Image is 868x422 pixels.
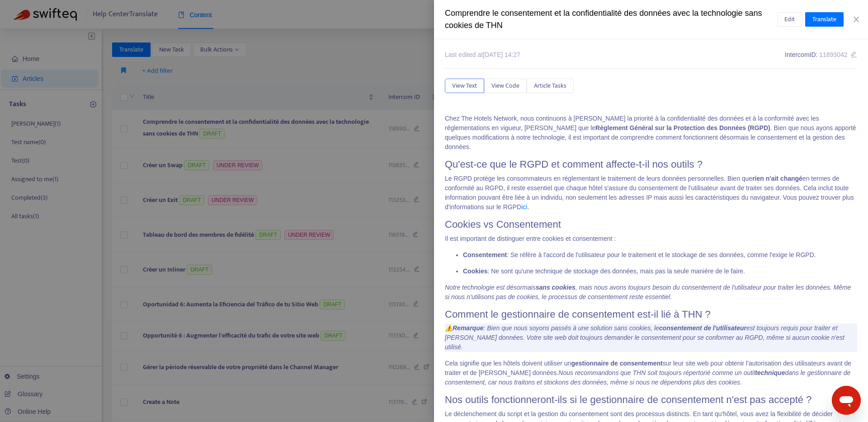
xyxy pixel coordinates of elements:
p: Chez The Hotels Network, nous continuons à [PERSON_NAME] la priorité à la confidentialité des don... [445,114,857,152]
button: Translate [805,12,844,27]
h1: Nos outils fonctionneront-ils si le gestionnaire de consentement n'est pas accepté ? [445,394,857,406]
b: technique [755,369,785,376]
span: close [853,16,860,23]
button: Close [850,15,863,24]
h1: Comment le gestionnaire de consentement est-il lié à THN ? [445,309,857,320]
a: ici [521,203,527,211]
b: Remarque [453,324,483,332]
button: View Code [484,79,527,93]
span: View Code [491,81,519,91]
button: View Text [445,79,484,93]
div: Intercom ID: [785,50,857,60]
h1: Cookies vs Consentement [445,219,857,230]
button: Edit [777,12,802,27]
h1: Qu'est-ce que le RGPD et comment affecte-t-il nos outils ? [445,159,857,170]
b: gestionnaire de consentement [571,360,662,367]
p: : Se réfère à l'accord de l'utilisateur pour le traitement et le stockage de ses données, comme l... [463,250,857,260]
span: Edit [784,14,795,24]
p: Il est important de distinguer entre cookies et consentement : [445,234,857,244]
span: Translate [812,14,836,24]
span: 11893042 [819,51,847,58]
div: Last edited at [DATE] 14:27 [445,50,520,60]
p: : Ne sont qu'une technique de stockage des données, mais pas la seule manière de le faire. [463,267,857,276]
i: ⚠️ : Bien que nous soyons passés à une solution sans cookies, le est toujours requis pour traiter... [445,324,844,351]
p: Cela signifie que les hôtels doivent utiliser un sur leur site web pour obtenir l'autorisation de... [445,359,857,387]
iframe: Button to launch messaging window [832,386,861,415]
b: Règlement Général sur la Protection des Données (RGPD) [595,124,770,131]
span: Article Tasks [534,81,566,91]
b: Consentement [463,251,507,258]
b: Cookies [463,267,487,275]
button: Article Tasks [527,79,574,93]
p: Le RGPD protège les consommateurs en réglementant le traitement de leurs données personnelles. Bi... [445,174,857,212]
b: rien n'ait changé [752,175,802,182]
span: View Text [452,81,477,91]
b: consentement de l'utilisateur [659,324,746,332]
i: Notre technologie est désormais , mais nous avons toujours besoin du consentement de l'utilisateu... [445,284,851,300]
i: Nous recommandons que THN soit toujours répertorié comme un outil dans le gestionnaire de consent... [445,369,850,386]
b: sans cookies [536,284,576,291]
div: Comprendre le consentement et la confidentialité des données avec la technologie sans cookies de THN [445,7,777,32]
